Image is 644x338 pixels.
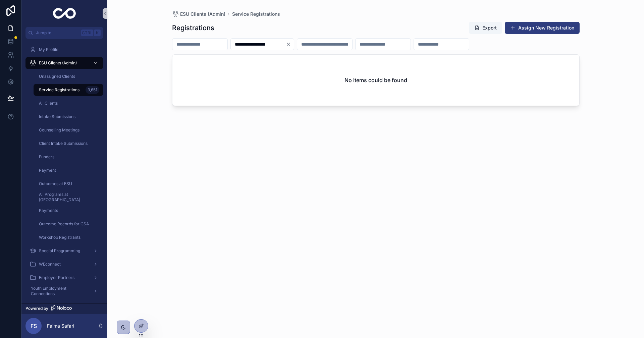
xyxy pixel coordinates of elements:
a: Powered by [21,303,107,314]
a: Outcome Records for CSA [34,218,103,230]
a: Service Registrations [232,11,280,17]
a: Payment [34,164,103,176]
a: ESU Clients (Admin) [25,57,103,69]
p: Faima Safari [47,323,74,329]
div: scrollable content [21,39,107,303]
span: Workshop Registrants [39,235,80,240]
a: Intake Submissions [34,111,103,123]
span: FS [31,322,37,330]
a: Counselling Meetings [34,124,103,136]
span: Youth Employment Connections [31,286,88,296]
a: Client Intake Submissions [34,137,103,150]
a: WEconnect [25,258,103,270]
button: Assign New Registration [505,22,580,34]
span: ESU Clients (Admin) [180,11,225,17]
span: Ctrl [81,30,93,36]
span: Service Registrations [39,87,79,93]
a: Special Programming [25,245,103,257]
a: Outcomes at ESU [34,178,103,190]
span: Employer Partners [39,275,74,280]
span: ESU Clients (Admin) [39,60,77,66]
span: Intake Submissions [39,114,75,119]
a: Workshop Registrants [34,231,103,243]
a: My Profile [25,44,103,56]
a: ESU Clients (Admin) [172,11,225,17]
span: Counselling Meetings [39,127,79,133]
a: Youth Employment Connections [25,285,103,297]
span: All Programs at [GEOGRAPHIC_DATA] [39,192,97,203]
button: Jump to...CtrlK [25,27,103,39]
h2: No items could be found [344,76,407,84]
a: Payments [34,205,103,217]
a: All Programs at [GEOGRAPHIC_DATA] [34,191,103,203]
span: K [95,30,100,36]
div: 3,651 [86,86,99,94]
span: All Clients [39,101,58,106]
img: App logo [53,8,76,19]
button: Clear [286,42,294,47]
span: My Profile [39,47,58,52]
span: Jump to... [36,30,78,36]
span: Payment [39,168,56,173]
span: Powered by [25,306,48,311]
button: Export [469,22,502,34]
span: Funders [39,154,54,160]
span: Outcome Records for CSA [39,221,89,227]
span: WEconnect [39,262,61,267]
span: Client Intake Submissions [39,141,88,146]
span: Payments [39,208,58,213]
a: Employer Partners [25,272,103,284]
span: Special Programming [39,248,80,253]
a: All Clients [34,97,103,109]
span: Unassigned Clients [39,74,75,79]
a: Service Registrations3,651 [34,84,103,96]
a: Unassigned Clients [34,70,103,82]
a: Funders [34,151,103,163]
h1: Registrations [172,23,214,33]
span: Outcomes at ESU [39,181,72,186]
